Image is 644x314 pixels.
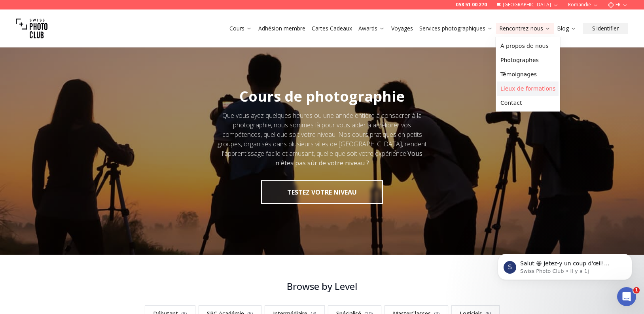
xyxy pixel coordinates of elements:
button: Awards [355,23,388,34]
button: Rencontrez-nous [496,23,554,34]
a: Services photographiques [419,25,493,32]
a: Cours [229,25,252,32]
a: À propos de nous [497,39,559,53]
a: Adhésion membre [258,25,305,32]
div: Que vous ayez quelques heures ou une année entière à consacrer à la photographie, nous sommes là ... [214,111,430,168]
button: Services photographiques [416,23,496,34]
a: Awards [358,25,385,32]
a: Contact [497,96,559,110]
button: Cours [226,23,255,34]
a: Cartes Cadeaux [312,25,352,32]
span: Cours de photographie [239,87,405,106]
iframe: Intercom notifications message [486,237,644,293]
button: Adhésion membre [255,23,309,34]
a: Voyages [391,25,413,32]
button: Voyages [388,23,416,34]
a: Rencontrez-nous [499,25,551,32]
button: Blog [554,23,580,34]
iframe: Intercom live chat [617,287,636,306]
a: 058 51 00 270 [456,2,487,8]
button: TESTEZ VOTRE NIVEAU [261,180,383,204]
h3: Browse by Level [126,280,518,293]
a: Lieux de formations [497,81,559,96]
a: Blog [557,25,576,32]
a: Témoignages [497,67,559,81]
span: 1 [633,287,640,293]
img: Swiss photo club [16,13,47,44]
button: S'identifier [583,23,628,34]
a: Photographes [497,53,559,67]
button: Cartes Cadeaux [309,23,355,34]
